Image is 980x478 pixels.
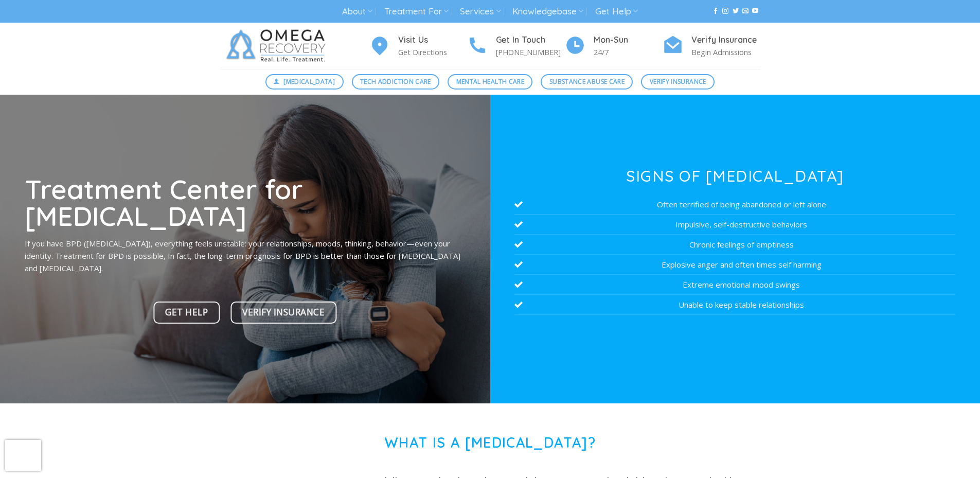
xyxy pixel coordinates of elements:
[541,74,633,90] a: Substance Abuse Care
[283,77,335,86] span: [MEDICAL_DATA]
[514,295,955,315] li: Unable to keep stable relationships
[25,237,466,274] p: If you have BPD ([MEDICAL_DATA]), everything feels unstable: your relationships, moods, thinking,...
[220,434,760,451] h1: What is a [MEDICAL_DATA]?
[722,8,728,15] a: Follow on Instagram
[398,33,467,47] h4: Visit Us
[514,168,955,184] h3: Signs of [MEDICAL_DATA]
[242,305,325,320] span: Verify Insurance
[514,194,955,215] li: Often terrified of being abandoned or left alone
[514,275,955,295] li: Extreme emotional mood swings
[549,77,625,86] span: Substance Abuse Care
[460,2,501,21] a: Services
[733,8,739,15] a: Follow on Twitter
[650,77,706,86] span: Verify Insurance
[448,74,532,90] a: Mental Health Care
[594,46,663,58] p: 24/7
[512,2,583,21] a: Knowledgebase
[514,235,955,255] li: Chronic feelings of emptiness
[165,305,208,320] span: Get Help
[752,8,758,15] a: Follow on YouTube
[384,2,449,21] a: Treatment For
[742,8,749,15] a: Send us an email
[230,302,336,324] a: Verify Insurance
[712,8,719,15] a: Follow on Facebook
[265,74,344,90] a: [MEDICAL_DATA]
[25,175,466,229] h1: Treatment Center for [MEDICAL_DATA]
[360,77,431,86] span: Tech Addiction Care
[220,23,336,69] img: Omega Recovery
[496,46,565,58] p: [PHONE_NUMBER]
[467,33,565,59] a: Get In Touch [PHONE_NUMBER]
[154,302,220,324] a: Get Help
[496,33,565,47] h4: Get In Touch
[352,74,440,90] a: Tech Addiction Care
[691,33,760,47] h4: Verify Insurance
[663,33,760,59] a: Verify Insurance Begin Admissions
[398,46,467,58] p: Get Directions
[342,2,372,21] a: About
[595,2,638,21] a: Get Help
[514,255,955,275] li: Explosive anger and often times self harming
[514,215,955,235] li: Impulsive, self-destructive behaviors
[456,77,524,86] span: Mental Health Care
[369,33,467,59] a: Visit Us Get Directions
[594,33,663,47] h4: Mon-Sun
[641,74,715,90] a: Verify Insurance
[691,46,760,58] p: Begin Admissions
